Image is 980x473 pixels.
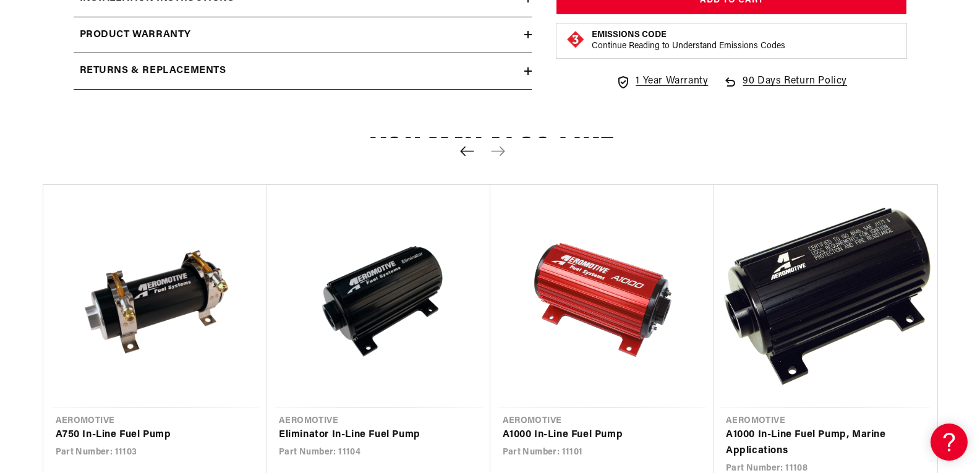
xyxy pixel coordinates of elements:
summary: Returns & replacements [74,53,532,89]
a: 1 Year Warranty [616,74,708,90]
a: Eliminator In-Line Fuel Pump [279,427,466,443]
strong: Emissions Code [592,30,667,40]
span: 90 Days Return Policy [743,74,847,102]
a: A1000 In-Line Fuel Pump [503,427,689,443]
button: Previous slide [454,138,481,165]
h2: Returns & replacements [80,63,226,79]
img: Emissions code [566,30,586,49]
button: Next slide [485,138,512,165]
h2: Product warranty [80,27,192,43]
summary: Product warranty [74,17,532,53]
a: 90 Days Return Policy [723,74,847,102]
p: Continue Reading to Understand Emissions Codes [592,41,785,52]
span: 1 Year Warranty [636,74,708,90]
a: A750 In-Line Fuel Pump [56,427,242,443]
a: A1000 In-Line Fuel Pump, Marine Applications [726,427,913,459]
h2: You may also like [43,137,938,166]
button: Emissions CodeContinue Reading to Understand Emissions Codes [592,30,785,52]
